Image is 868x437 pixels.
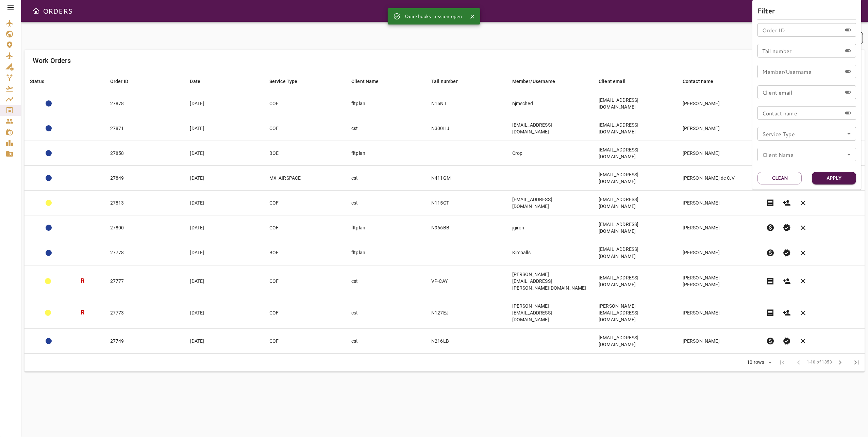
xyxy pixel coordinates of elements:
[812,172,856,184] button: Apply
[757,172,802,184] button: Clean
[757,5,856,16] h6: Filter
[405,10,462,22] div: Quickbooks session open
[844,150,854,159] button: Open
[844,129,854,139] button: Open
[467,12,478,22] button: Close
